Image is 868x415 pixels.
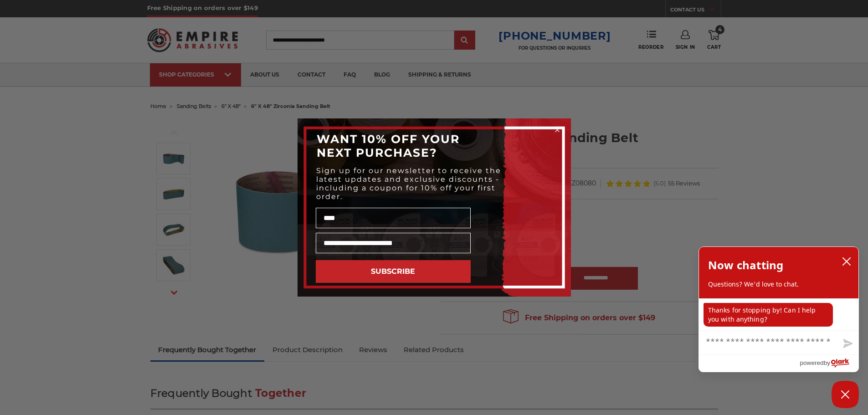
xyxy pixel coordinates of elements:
span: powered [800,357,823,369]
p: Thanks for stopping by! Can I help you with anything? [704,303,833,327]
span: WANT 10% OFF YOUR NEXT PURCHASE? [317,132,460,159]
button: Close Chatbox [832,381,859,408]
button: Send message [836,333,858,354]
span: Sign up for our newsletter to receive the latest updates and exclusive discounts - including a co... [316,166,501,201]
h2: Now chatting [708,256,783,274]
span: by [824,357,830,369]
input: Email [316,233,471,253]
p: Questions? We'd love to chat. [708,280,849,289]
button: SUBSCRIBE [316,260,471,283]
div: chat [699,298,858,330]
button: Close dialog [553,125,562,134]
button: close chatbox [839,255,854,268]
div: olark chatbox [699,246,859,372]
a: Powered by Olark [800,355,858,372]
